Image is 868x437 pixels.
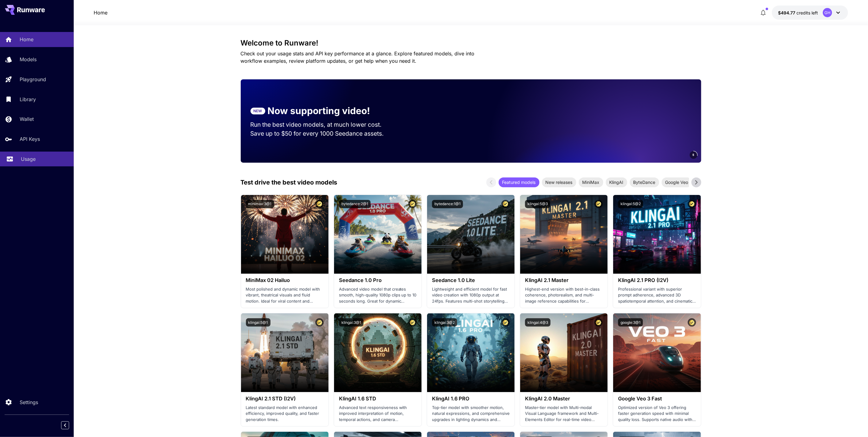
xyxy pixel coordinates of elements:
[20,399,38,406] p: Settings
[606,177,627,187] div: KlingAI
[315,200,324,208] button: Certified Model – Vetted for best performance and includes a commercial license.
[61,421,69,429] button: Collapse sidebar
[618,318,643,327] button: google:3@1
[618,405,696,423] p: Optimized version of Veo 3 offering faster generation speed with minimal quality loss. Supports n...
[246,396,324,402] h3: KlingAI 2.1 STD (I2V)
[251,129,394,138] p: Save up to $50 for every 1000 Seedance assets.
[796,10,818,15] span: credits left
[594,200,603,208] button: Certified Model – Vetted for best performance and includes a commercial license.
[251,120,394,129] p: Run the best video models, at much lower cost.
[618,396,696,402] h3: Google Veo 3 Fast
[241,195,329,274] img: alt
[246,286,324,304] p: Most polished and dynamic model with vibrant, theatrical visuals and fluid motion. Ideal for vira...
[21,155,36,163] p: Usage
[525,277,603,283] h3: KlingAI 2.1 Master
[525,200,550,208] button: klingai:5@3
[613,195,701,274] img: alt
[432,318,457,327] button: klingai:3@2
[408,200,417,208] button: Certified Model – Vetted for best performance and includes a commercial license.
[662,177,692,187] div: Google Veo
[542,179,576,185] span: New releases
[241,178,337,187] p: Test drive the best video models
[579,179,603,185] span: MiniMax
[693,153,695,157] span: 5
[520,195,608,274] img: alt
[334,195,422,274] img: alt
[579,177,603,187] div: MiniMax
[432,396,510,402] h3: KlingAI 1.6 PRO
[499,179,539,185] span: Featured models
[315,318,324,327] button: Certified Model – Vetted for best performance and includes a commercial license.
[618,277,696,283] h3: KlingAI 2.1 PRO (I2V)
[688,200,696,208] button: Certified Model – Vetted for best performance and includes a commercial license.
[662,179,692,185] span: Google Veo
[427,195,515,274] img: alt
[427,313,515,392] img: alt
[20,96,36,103] p: Library
[501,200,510,208] button: Certified Model – Vetted for best performance and includes a commercial license.
[432,286,510,304] p: Lightweight and efficient model for fast video creation with 1080p output at 24fps. Features mult...
[525,286,603,304] p: Highest-end version with best-in-class coherence, photorealism, and multi-image reference capabil...
[20,76,46,83] p: Playground
[613,313,701,392] img: alt
[778,10,796,15] span: $494.77
[432,405,510,423] p: Top-tier model with smoother motion, natural expressions, and comprehensive upgrades in lighting ...
[618,200,643,208] button: klingai:5@2
[630,177,659,187] div: ByteDance
[542,177,576,187] div: New releases
[520,313,608,392] img: alt
[594,318,603,327] button: Certified Model – Vetted for best performance and includes a commercial license.
[525,318,551,327] button: klingai:4@3
[66,420,74,431] div: Collapse sidebar
[246,318,271,327] button: klingai:5@1
[339,405,417,423] p: Advanced text responsiveness with improved interpretation of motion, temporal actions, and camera...
[499,177,539,187] div: Featured models
[241,39,701,47] h3: Welcome to Runware!
[432,277,510,283] h3: Seedance 1.0 Lite
[94,9,107,16] a: Home
[246,277,324,283] h3: MiniMax 02 Hailuo
[254,108,262,114] p: NEW
[268,104,370,118] p: Now supporting video!
[778,10,818,16] div: $494.77461
[339,286,417,304] p: Advanced video model that creates smooth, high-quality 1080p clips up to 10 seconds long. Great f...
[246,405,324,423] p: Latest standard model with enhanced efficiency, improved quality, and faster generation times.
[525,396,603,402] h3: KlingAI 2.0 Master
[246,200,274,208] button: minimax:3@1
[20,135,40,143] p: API Keys
[20,115,34,123] p: Wallet
[241,50,475,64] span: Check out your usage stats and API key performance at a glance. Explore featured models, dive int...
[339,396,417,402] h3: KlingAI 1.6 STD
[339,277,417,283] h3: Seedance 1.0 Pro
[408,318,417,327] button: Certified Model – Vetted for best performance and includes a commercial license.
[20,36,33,43] p: Home
[501,318,510,327] button: Certified Model – Vetted for best performance and includes a commercial license.
[823,8,832,17] div: GH
[94,9,107,16] nav: breadcrumb
[339,200,371,208] button: bytedance:2@1
[241,313,329,392] img: alt
[630,179,659,185] span: ByteDance
[606,179,627,185] span: KlingAI
[618,286,696,304] p: Professional variant with superior prompt adherence, advanced 3D spatiotemporal attention, and ci...
[432,200,463,208] button: bytedance:1@1
[525,405,603,423] p: Master-tier model with Multi-modal Visual Language framework and Multi-Elements Editor for real-t...
[20,56,37,63] p: Models
[772,6,848,20] button: $494.77461GH
[339,318,364,327] button: klingai:3@1
[688,318,696,327] button: Certified Model – Vetted for best performance and includes a commercial license.
[334,313,422,392] img: alt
